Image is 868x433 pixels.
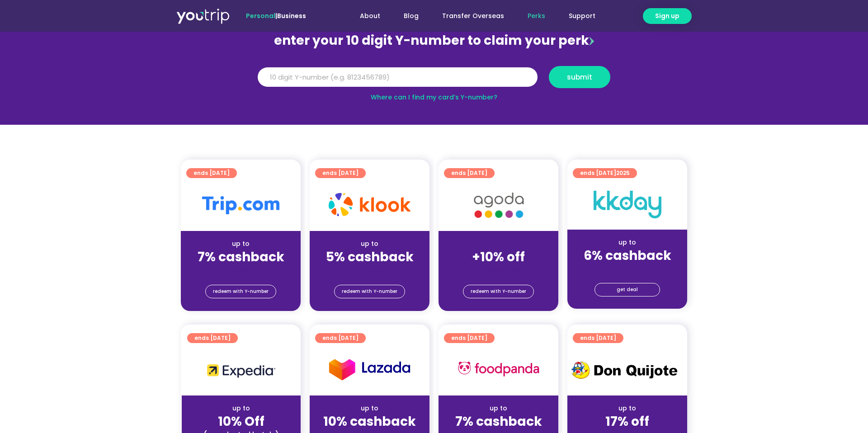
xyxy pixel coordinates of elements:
span: redeem with Y-number [471,285,526,298]
strong: 5% cashback [326,248,414,266]
span: Personal [246,11,275,20]
a: Support [557,8,607,24]
span: get deal [617,283,638,296]
strong: 10% cashback [323,413,416,430]
nav: Menu [330,8,607,24]
span: ends [DATE] [580,168,630,178]
a: ends [DATE] [187,333,238,343]
div: up to [575,404,680,413]
div: (for stays only) [575,264,680,273]
a: ends [DATE] [315,333,366,343]
input: 10 digit Y-number (e.g. 8123456789) [258,67,538,87]
button: submit [549,66,610,88]
a: redeem with Y-number [334,285,405,298]
div: up to [446,404,551,413]
a: get deal [594,283,660,297]
span: 2025 [616,169,630,177]
a: Sign up [643,8,692,24]
span: submit [567,74,592,80]
strong: 7% cashback [198,248,284,266]
span: ends [DATE] [194,333,231,343]
span: ends [DATE] [580,333,616,343]
span: | [246,11,306,20]
div: up to [317,239,422,249]
a: ends [DATE] [444,333,495,343]
a: About [348,8,392,24]
span: ends [DATE] [193,168,230,178]
span: ends [DATE] [451,168,487,178]
div: up to [189,404,293,413]
a: redeem with Y-number [463,285,534,298]
div: enter your 10 digit Y-number to claim your perk [253,29,615,52]
a: ends [DATE] [573,333,623,343]
strong: +10% off [472,248,525,266]
a: Blog [392,8,430,24]
div: (for stays only) [317,265,422,275]
div: (for stays only) [188,265,293,275]
a: ends [DATE]2025 [573,168,637,178]
span: up to [490,239,507,248]
span: ends [DATE] [451,333,487,343]
a: Where can I find my card’s Y-number? [371,93,497,102]
div: up to [317,404,422,413]
div: (for stays only) [446,265,551,275]
span: Sign up [655,11,679,21]
strong: 10% Off [218,413,264,430]
a: Transfer Overseas [430,8,516,24]
a: Business [277,11,306,20]
strong: 6% cashback [584,247,671,264]
span: redeem with Y-number [342,285,397,298]
a: ends [DATE] [186,168,237,178]
span: ends [DATE] [322,168,359,178]
div: up to [188,239,293,249]
strong: 17% off [605,413,649,430]
a: ends [DATE] [444,168,495,178]
span: ends [DATE] [322,333,359,343]
a: redeem with Y-number [205,285,276,298]
strong: 7% cashback [455,413,542,430]
div: up to [575,238,680,247]
span: redeem with Y-number [213,285,269,298]
a: ends [DATE] [315,168,366,178]
a: Perks [516,8,557,24]
form: Y Number [258,66,610,95]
